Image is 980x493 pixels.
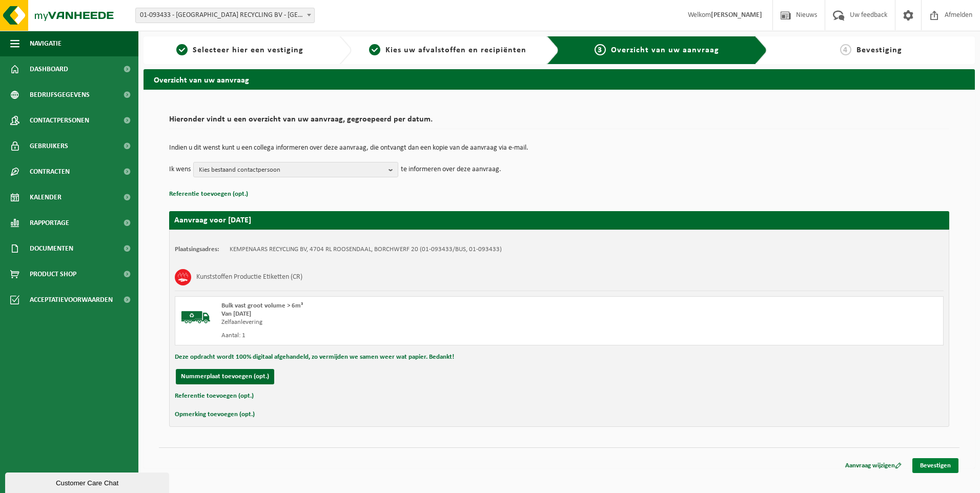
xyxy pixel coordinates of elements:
span: Dashboard [30,56,68,82]
p: Indien u dit wenst kunt u een collega informeren over deze aanvraag, die ontvangt dan een kopie v... [169,145,949,152]
span: 4 [840,44,851,55]
a: 1Selecteer hier een vestiging [149,44,331,56]
button: Nummerplaat toevoegen (opt.) [176,369,274,384]
span: Bulk vast groot volume > 6m³ [221,302,303,309]
span: Selecteer hier een vestiging [193,46,303,54]
span: Product Shop [30,261,76,287]
img: BL-SO-LV.png [180,302,211,333]
span: 01-093433 - KEMPENAARS RECYCLING BV - ROOSENDAAL [135,8,315,23]
p: te informeren over deze aanvraag. [401,162,501,177]
span: Acceptatievoorwaarden [30,287,113,313]
a: 2Kies uw afvalstoffen en recipiënten [357,44,539,56]
strong: Van [DATE] [221,311,251,317]
span: 2 [369,44,380,55]
h3: Kunststoffen Productie Etiketten (CR) [196,269,302,285]
span: Contactpersonen [30,108,89,133]
h2: Hieronder vindt u een overzicht van uw aanvraag, gegroepeerd per datum. [169,115,949,129]
span: 3 [595,44,606,55]
span: Contracten [30,159,70,184]
button: Opmerking toevoegen (opt.) [175,408,255,421]
a: Bevestigen [912,458,958,473]
button: Referentie toevoegen (opt.) [175,389,254,403]
strong: Aanvraag voor [DATE] [174,216,251,224]
span: Navigatie [30,31,62,56]
span: 01-093433 - KEMPENAARS RECYCLING BV - ROOSENDAAL [136,8,314,23]
span: Bevestiging [856,46,902,54]
td: KEMPENAARS RECYCLING BV, 4704 RL ROOSENDAAL, BORCHWERF 20 (01-093433/BUS, 01-093433) [230,245,502,254]
span: 1 [176,44,188,55]
span: Kalender [30,184,62,210]
button: Referentie toevoegen (opt.) [169,188,248,201]
strong: [PERSON_NAME] [711,11,762,19]
span: Documenten [30,236,73,261]
span: Kies uw afvalstoffen en recipiënten [385,46,526,54]
h2: Overzicht van uw aanvraag [144,69,975,89]
a: Aanvraag wijzigen [838,458,909,473]
div: Zelfaanlevering [221,318,600,326]
span: Overzicht van uw aanvraag [611,46,719,54]
span: Gebruikers [30,133,68,159]
span: Rapportage [30,210,69,236]
iframe: chat widget [5,470,171,493]
span: Bedrijfsgegevens [30,82,90,108]
button: Kies bestaand contactpersoon [193,162,398,177]
strong: Plaatsingsadres: [175,246,219,253]
span: Kies bestaand contactpersoon [199,162,384,178]
div: Aantal: 1 [221,332,600,340]
p: Ik wens [169,162,191,177]
button: Deze opdracht wordt 100% digitaal afgehandeld, zo vermijden we samen weer wat papier. Bedankt! [175,351,454,364]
